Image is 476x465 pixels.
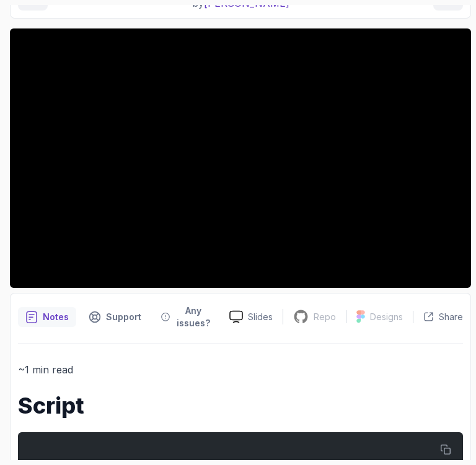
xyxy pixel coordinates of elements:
[81,301,149,333] button: Support button
[10,28,471,288] iframe: 2 - Create Table
[248,311,273,323] p: Slides
[154,301,219,333] button: Feedback button
[314,311,336,323] p: Repo
[106,311,141,323] p: Support
[370,311,403,323] p: Designs
[413,311,463,323] button: Share
[18,361,463,378] p: ~1 min read
[18,301,76,333] button: notes button
[43,311,69,323] p: Notes
[175,305,212,329] p: Any issues?
[219,310,283,323] a: Slides
[18,393,463,418] h1: Script
[439,311,463,323] p: Share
